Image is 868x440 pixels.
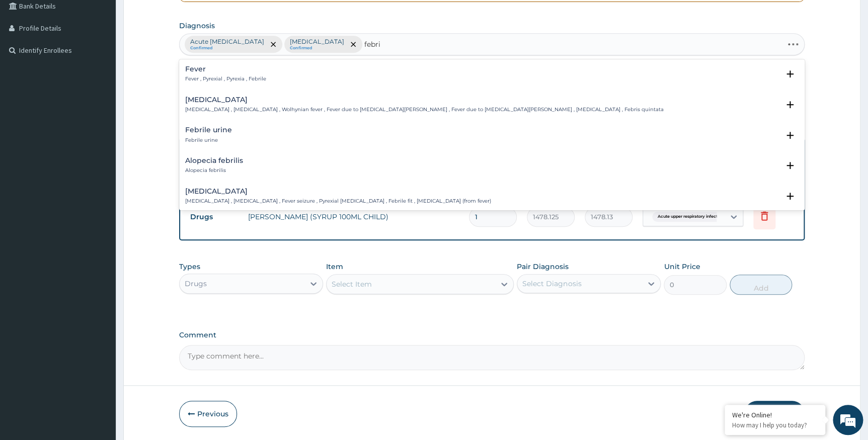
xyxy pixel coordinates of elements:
img: d_794563401_company_1708531726252_794563401 [19,50,41,75]
div: Drugs [185,279,207,289]
textarea: Type your message and hit 'Enter' [5,275,192,310]
span: remove selection option [349,40,358,49]
p: Fever , Pyrexial , Pyrexia , Febrile [185,75,266,82]
small: Confirmed [190,46,264,51]
td: [PERSON_NAME] (SYRUP 100ML CHILD) [243,207,464,227]
i: open select status [784,190,796,202]
td: Drugs [185,208,243,226]
label: Comment [179,331,805,339]
span: Acute upper respiratory infect... [652,212,725,222]
small: Confirmed [290,46,344,51]
i: open select status [784,99,796,111]
p: Alopecia febrilis [185,167,243,174]
p: [MEDICAL_DATA] , [MEDICAL_DATA] , Wolhynian fever , Fever due to [MEDICAL_DATA][PERSON_NAME] , Fe... [185,106,664,113]
h4: Fever [185,65,266,73]
p: Acute [MEDICAL_DATA] [190,38,264,46]
h4: Febrile urine [185,126,232,134]
label: Item [326,261,343,272]
div: Select Diagnosis [522,279,581,289]
i: open select status [784,129,796,141]
i: open select status [784,159,796,171]
h4: [MEDICAL_DATA] [185,96,664,104]
div: Chat with us now [52,56,169,69]
span: We're online! [58,127,139,228]
label: Pair Diagnosis [517,261,569,272]
label: Diagnosis [179,21,215,31]
p: [MEDICAL_DATA] , [MEDICAL_DATA] , Fever seizure , Pyrexial [MEDICAL_DATA] , Febrile fit , [MEDICA... [185,198,491,205]
div: Minimize live chat window [165,5,189,29]
div: Select Item [332,279,372,289]
h4: [MEDICAL_DATA] [185,188,491,195]
button: Add [730,275,792,295]
span: remove selection option [269,40,278,49]
div: We're Online! [732,410,818,419]
button: Previous [179,401,237,427]
label: Types [179,262,200,271]
p: Febrile urine [185,137,232,144]
i: open select status [784,68,796,80]
p: [MEDICAL_DATA] [290,38,344,46]
p: How may I help you today? [732,421,818,429]
label: Unit Price [664,261,700,272]
button: Submit [744,401,805,427]
h4: Alopecia febrilis [185,157,243,164]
